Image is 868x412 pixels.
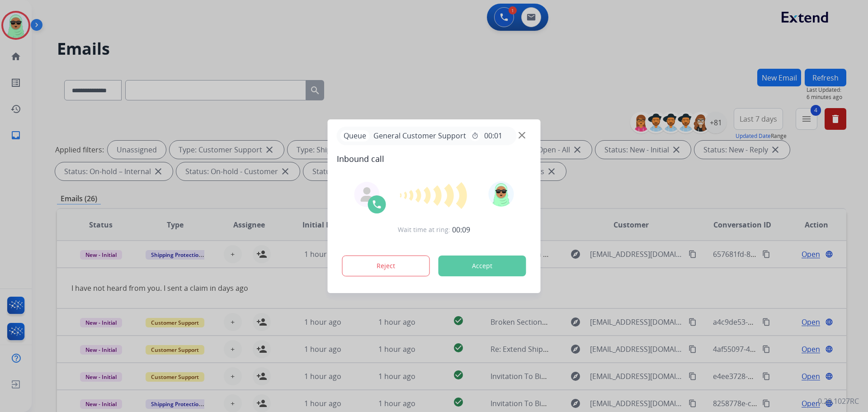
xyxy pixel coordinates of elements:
[519,132,525,138] img: close-button
[340,130,370,142] p: Queue
[452,224,470,235] span: 00:09
[398,225,450,234] span: Wait time at ring:
[818,396,859,407] p: 0.20.1027RC
[439,256,526,276] button: Accept
[372,199,382,210] img: call-icon
[360,187,374,202] img: agent-avatar
[337,152,532,165] span: Inbound call
[342,256,430,276] button: Reject
[488,181,514,207] img: avatar
[484,130,502,141] span: 00:01
[370,130,470,141] span: General Customer Support
[472,132,479,139] mat-icon: timer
